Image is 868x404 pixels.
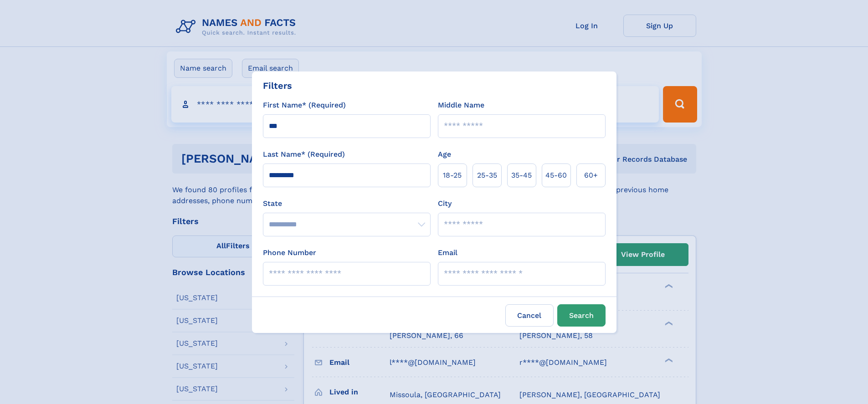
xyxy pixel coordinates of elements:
[477,170,497,181] span: 25‑35
[263,100,346,111] label: First Name* (Required)
[557,304,606,327] button: Search
[438,198,452,209] label: City
[511,170,532,181] span: 35‑45
[584,170,598,181] span: 60+
[438,100,484,111] label: Middle Name
[505,304,554,327] label: Cancel
[263,198,431,209] label: State
[438,149,451,160] label: Age
[545,170,567,181] span: 45‑60
[443,170,462,181] span: 18‑25
[438,247,457,258] label: Email
[263,149,345,160] label: Last Name* (Required)
[263,247,316,258] label: Phone Number
[263,79,292,92] div: Filters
